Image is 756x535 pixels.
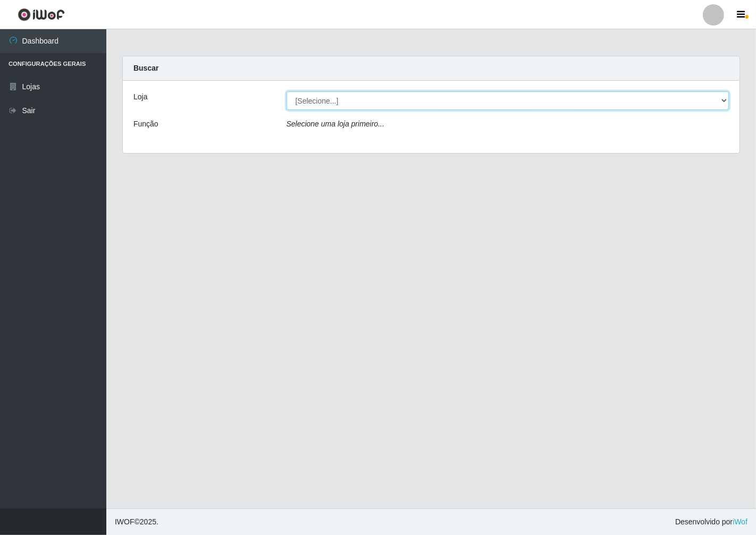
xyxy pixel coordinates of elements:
span: © 2025 . [115,516,158,528]
i: Selecione uma loja primeiro... [287,120,384,128]
span: IWOF [115,517,135,526]
a: iWof [733,517,747,526]
strong: Buscar [133,64,158,72]
label: Loja [133,91,147,103]
img: CoreUI Logo [18,8,65,21]
span: Desenvolvido por [675,516,747,528]
label: Função [133,118,158,130]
